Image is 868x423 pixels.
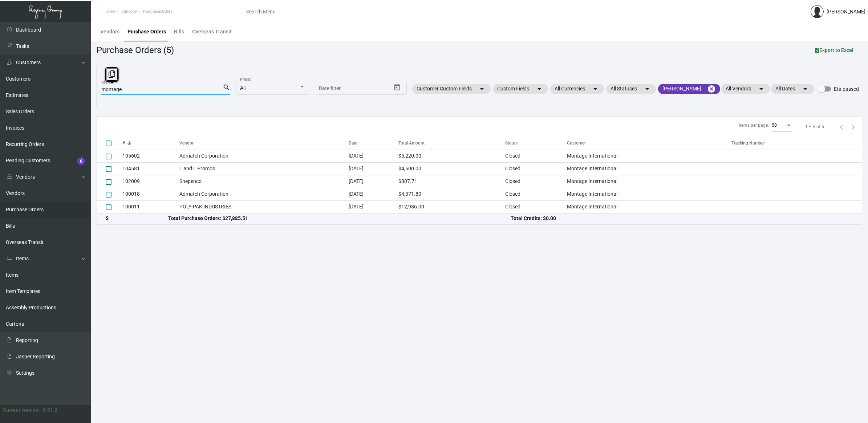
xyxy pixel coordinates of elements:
td: [DATE] [349,188,398,200]
div: Vendor [179,140,349,146]
input: End date [348,86,382,91]
span: 50 [772,123,777,128]
i: Copy [109,70,115,78]
td: Closed [505,162,567,175]
td: 105602 [122,150,179,162]
mat-icon: arrow_drop_down [643,85,652,93]
td: $5,220.00 [398,150,505,162]
td: Montage International [567,162,732,175]
span: Export to Excel [815,47,853,53]
div: Date [349,140,398,146]
div: Customer [567,140,732,146]
mat-chip: All Dates [771,84,814,94]
button: Next page [847,121,859,133]
mat-icon: arrow_drop_down [535,85,544,93]
div: Status [505,140,567,146]
td: Closed [505,175,567,188]
td: [DATE] [349,150,398,162]
div: Customer [567,140,586,146]
span: All [240,85,246,91]
td: Montage International [567,200,732,213]
mat-icon: cancel [707,85,716,93]
span: Eta passed [834,85,859,93]
td: $807.71 [398,175,505,188]
td: 102009 [122,175,179,188]
mat-chip: All Currencies [550,84,604,94]
div: # [122,140,125,146]
div: Purchase Orders [127,28,166,36]
td: Admatch Corporation [179,188,349,200]
td: [DATE] [349,175,398,188]
div: Total Purchase Orders: $27,885.51 [168,215,511,222]
mat-chip: All Statuses [606,84,656,94]
td: Montage International [567,150,732,162]
td: Admatch Corporation [179,150,349,162]
mat-icon: arrow_drop_down [591,85,600,93]
div: [PERSON_NAME] [827,8,865,16]
span: Home [104,9,114,14]
div: Vendors [100,28,119,36]
span: PurchaseOrders [143,9,173,14]
td: L and L Promos [179,162,349,175]
td: [DATE] [349,200,398,213]
div: Total Amount [398,140,425,146]
td: 100018 [122,188,179,200]
td: Montage International [567,188,732,200]
mat-select: Items per page: [772,123,792,128]
button: Export to Excel [810,44,859,57]
div: Status [505,140,518,146]
div: Purchase Orders (5) [97,44,174,57]
div: 1 – 5 of 5 [805,123,824,130]
div: 0.51.2 [43,406,57,414]
mat-chip: All Vendors [721,84,770,94]
mat-icon: arrow_drop_down [801,85,810,93]
div: Overseas Transit [192,28,232,36]
div: Items per page: [739,122,769,129]
div: Current version: [3,406,40,414]
div: Tracking Number [731,140,862,146]
td: Closed [505,150,567,162]
div: # [122,140,179,146]
div: Bills [174,28,184,36]
div: Total Amount [398,140,505,146]
span: Vendors [121,9,136,14]
td: $12,986.00 [398,200,505,213]
mat-chip: Custom Fields [493,84,548,94]
td: Shepenco [179,175,349,188]
td: 100011 [122,200,179,213]
div: Date [349,140,357,146]
button: Open calendar [392,82,403,93]
mat-chip: Customer Custom Fields [412,84,491,94]
mat-icon: search [223,83,230,92]
td: 104581 [122,162,179,175]
td: Closed [505,200,567,213]
td: $4,371.80 [398,188,505,200]
td: [DATE] [349,162,398,175]
button: Previous page [836,121,847,133]
input: Start date [319,86,341,91]
td: Closed [505,188,567,200]
td: $4,500.00 [398,162,505,175]
div: Tracking Number [731,140,765,146]
div: $ [106,215,168,222]
div: Vendor [179,140,194,146]
div: Total Credits: $0.00 [511,215,853,222]
span: [PERSON_NAME] [662,85,701,92]
img: admin@bootstrapmaster.com [811,5,824,18]
td: Montage International [567,175,732,188]
td: POLY-PAK INDUSTRIES [179,200,349,213]
mat-icon: arrow_drop_down [478,85,486,93]
mat-icon: arrow_drop_down [757,85,766,93]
